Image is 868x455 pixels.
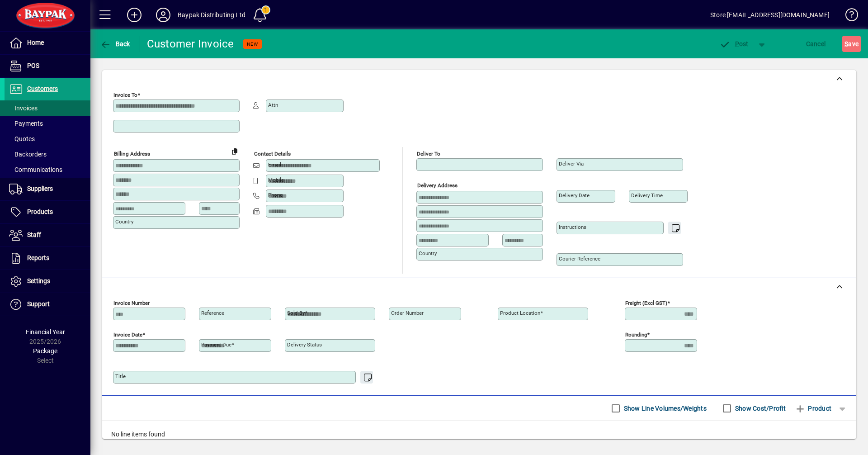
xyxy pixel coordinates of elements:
[5,201,90,223] a: Products
[5,247,90,270] a: Reports
[147,37,234,51] div: Customer Invoice
[27,185,53,192] span: Suppliers
[842,36,861,52] button: Save
[201,310,224,316] mat-label: Reference
[27,85,58,92] span: Customers
[27,277,50,284] span: Settings
[268,161,281,168] mat-label: Email
[268,177,284,183] mat-label: Mobile
[419,250,437,256] mat-label: Country
[120,7,149,23] button: Add
[5,178,90,200] a: Suppliers
[5,293,90,316] a: Support
[178,8,245,22] div: Baypak Distributing Ltd
[33,347,57,355] span: Package
[5,162,90,177] a: Communications
[9,166,62,173] span: Communications
[710,8,830,22] div: Store [EMAIL_ADDRESS][DOMAIN_NAME]
[9,135,35,142] span: Quotes
[27,39,44,46] span: Home
[844,40,848,47] span: S
[9,104,38,112] span: Invoices
[115,373,126,379] mat-label: Title
[559,192,590,199] mat-label: Delivery date
[287,341,322,348] mat-label: Delivery status
[715,36,753,52] button: Post
[735,40,739,47] span: P
[247,41,258,47] span: NEW
[149,7,178,23] button: Profile
[9,151,47,158] span: Backorders
[5,147,90,162] a: Backorders
[5,131,90,147] a: Quotes
[113,332,142,338] mat-label: Invoice date
[5,270,90,293] a: Settings
[287,310,305,316] mat-label: Sold by
[268,192,283,198] mat-label: Phone
[622,404,707,413] label: Show Line Volumes/Weights
[719,40,749,47] span: ost
[5,116,90,131] a: Payments
[113,300,150,306] mat-label: Invoice number
[795,401,831,416] span: Product
[790,400,836,417] button: Product
[5,100,90,116] a: Invoices
[115,218,133,225] mat-label: Country
[27,254,49,261] span: Reports
[27,62,39,69] span: POS
[391,310,424,316] mat-label: Order number
[98,36,132,52] button: Back
[102,421,856,448] div: No line items found
[9,120,43,127] span: Payments
[839,2,857,31] a: Knowledge Base
[100,40,130,47] span: Back
[733,404,786,413] label: Show Cost/Profit
[559,161,584,167] mat-label: Deliver via
[417,151,440,157] mat-label: Deliver To
[26,328,65,336] span: Financial Year
[268,102,278,108] mat-label: Attn
[500,310,540,316] mat-label: Product location
[27,208,53,215] span: Products
[559,256,600,262] mat-label: Courier Reference
[90,36,140,52] app-page-header-button: Back
[844,37,859,51] span: ave
[27,231,41,238] span: Staff
[625,300,667,306] mat-label: Freight (excl GST)
[631,192,663,199] mat-label: Delivery time
[27,300,50,308] span: Support
[113,92,137,98] mat-label: Invoice To
[625,332,647,338] mat-label: Rounding
[201,341,231,348] mat-label: Payment due
[5,32,90,54] a: Home
[227,144,242,158] button: Copy to Delivery address
[5,55,90,77] a: POS
[5,224,90,246] a: Staff
[559,224,586,230] mat-label: Instructions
